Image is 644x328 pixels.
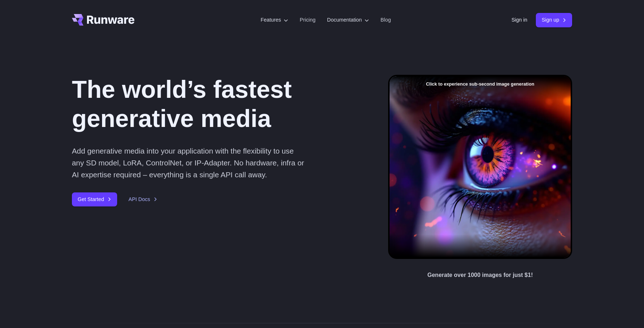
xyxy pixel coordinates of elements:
[300,16,316,24] a: Pricing
[427,270,533,280] p: Generate over 1000 images for just $1!
[536,13,572,27] a: Sign up
[72,192,117,206] a: Get Started
[261,16,288,24] label: Features
[129,195,157,204] a: API Docs
[72,145,307,181] p: Add generative media into your application with the flexibility to use any SD model, LoRA, Contro...
[511,16,527,24] a: Sign in
[327,16,369,24] label: Documentation
[381,16,391,24] a: Blog
[72,75,365,133] h1: The world’s fastest generative media
[72,14,134,26] a: Go to /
